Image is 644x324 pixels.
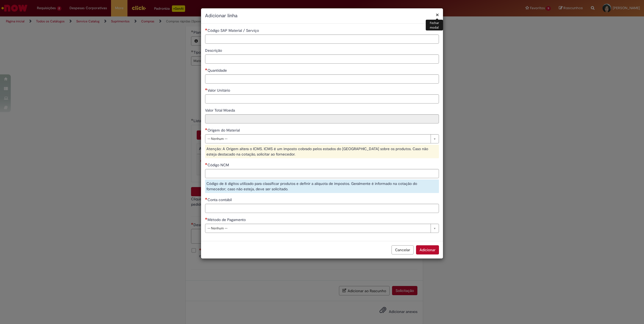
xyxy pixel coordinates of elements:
[205,94,439,104] input: Valor Unitário
[205,12,439,19] h2: Adicionar linha
[207,88,231,93] span: Valor Unitário
[205,108,236,113] span: Somente leitura - Valor Total Moeda
[205,114,439,123] input: Valor Total Moeda
[207,135,428,143] span: -- Nenhum --
[416,245,439,254] button: Adicionar
[205,68,207,70] span: Necessários
[426,20,443,30] div: Fechar modal
[205,88,207,90] span: Necessários
[392,245,414,254] button: Cancelar
[207,128,241,133] span: Origem do Material
[205,145,439,158] div: Atenção: A Origem altera o ICMS. ICMS é um imposto cobrado pelos estados do [GEOGRAPHIC_DATA] sob...
[205,163,207,165] span: Necessários
[205,169,439,178] input: Código NCM
[205,74,439,84] input: Quantidade
[207,217,247,222] span: Método de Pagamento
[205,54,439,64] input: Descrição
[205,48,223,53] span: Descrição
[205,128,207,130] span: Necessários
[436,12,439,18] button: Fechar modal
[205,198,207,200] span: Necessários
[207,197,233,202] span: Conta contábil
[207,163,230,167] span: Código NCM
[205,35,439,44] input: Código SAP Material / Serviço
[205,218,207,220] span: Necessários
[205,28,207,30] span: Necessários
[207,68,228,73] span: Quantidade
[205,180,439,193] div: Código de 8 dígitos utilizado para classificar produtos e definir a alíquota de impostos. Geralme...
[205,204,439,213] input: Conta contábil
[207,28,260,33] span: Código SAP Material / Serviço
[207,224,428,233] span: -- Nenhum --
